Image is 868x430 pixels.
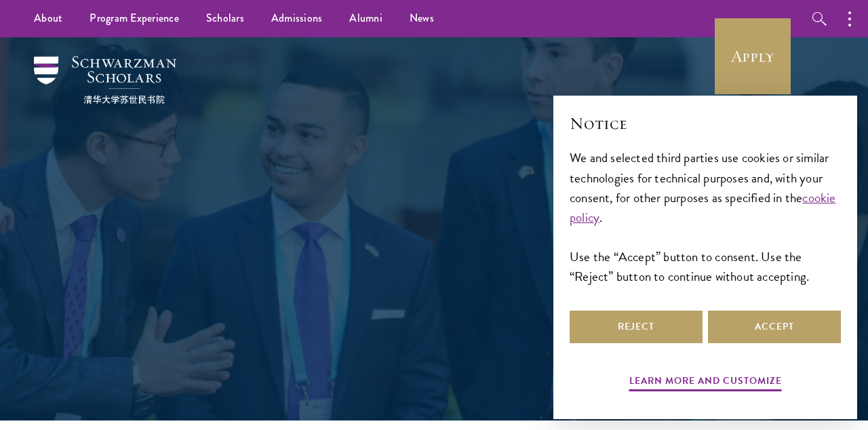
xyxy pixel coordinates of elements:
[708,311,841,343] button: Accept
[570,148,841,286] div: We and selected third parties use cookies or similar technologies for technical purposes and, wit...
[715,18,791,94] a: Apply
[570,188,836,227] a: cookie policy
[570,311,703,343] button: Reject
[629,372,782,393] button: Learn more and customize
[570,112,841,135] h2: Notice
[34,56,176,104] img: Schwarzman Scholars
